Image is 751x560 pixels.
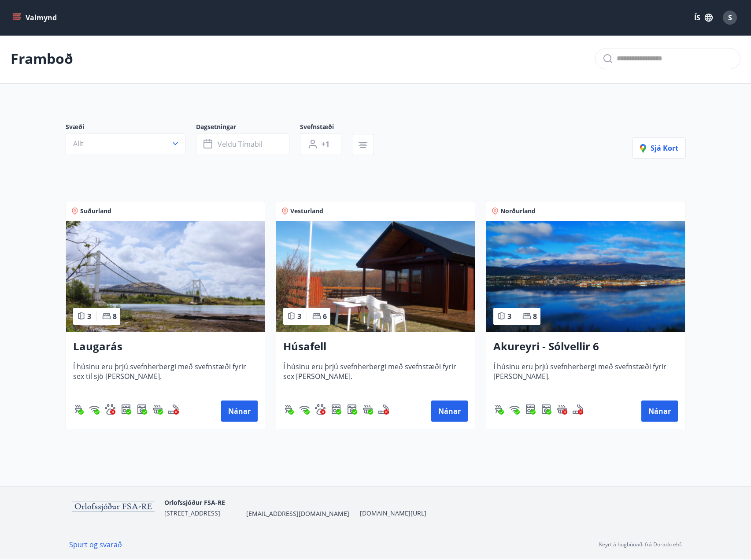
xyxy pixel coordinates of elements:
[323,312,327,321] span: 6
[322,139,329,149] span: +1
[300,133,341,155] button: +1
[363,404,373,415] img: h89QDIuHlAdpqTriuIvuEWkTH976fOgBEOOeu1mi.svg
[633,137,686,159] button: Sjá kort
[290,207,323,215] span: Vesturland
[347,404,357,415] div: Þvottavél
[121,404,131,415] div: Uppþvottavél
[640,143,678,153] span: Sjá kort
[689,10,718,26] button: ÍS
[66,133,185,154] button: Allt
[87,312,91,321] span: 3
[69,498,157,516] img: 9KYmDEypRXG94GXCPf4TxXoKKe9FJA8K7GHHUKiP.png
[105,404,115,415] img: pxcaIm5dSOV3FS4whs1soiYWTwFQvksT25a9J10C.svg
[599,541,682,549] p: Keyrt á hugbúnaði frá Dorado ehf.
[196,133,289,155] button: Veldu tímabil
[331,404,341,415] div: Uppþvottavél
[89,404,100,415] div: Þráðlaust net
[66,122,196,133] span: Svæði
[300,122,352,133] span: Svefnstæði
[541,404,551,415] div: Þvottavél
[283,404,294,415] img: ZXjrS3QKesehq6nQAPjaRuRTI364z8ohTALB4wBr.svg
[573,404,583,415] img: QNIUl6Cv9L9rHgMXwuzGLuiJOj7RKqxk9mBFPqjq.svg
[80,207,111,215] span: Suðurland
[168,404,179,415] div: Reykingar / Vape
[360,509,426,517] a: [DOMAIN_NAME][URL]
[557,404,567,415] img: h89QDIuHlAdpqTriuIvuEWkTH976fOgBEOOeu1mi.svg
[73,362,258,391] span: Í húsinu eru þrjú svefnherbergi með svefnstæði fyrir sex til sjö [PERSON_NAME].
[525,404,536,415] div: Uppþvottavél
[719,7,740,28] button: S
[137,404,147,415] div: Þvottavél
[331,404,341,415] img: 7hj2GulIrg6h11dFIpsIzg8Ak2vZaScVwTihwv8g.svg
[557,404,567,415] div: Heitur pottur
[283,339,468,355] h3: Húsafell
[276,221,475,332] img: Paella dish
[73,339,258,355] h3: Laugarás
[299,404,310,415] div: Þráðlaust net
[573,404,583,415] div: Reykingar / Vape
[315,404,326,415] div: Gæludýr
[509,404,520,415] div: Þráðlaust net
[164,509,220,517] span: [STREET_ADDRESS]
[509,404,520,415] img: HJRyFFsYp6qjeUYhR4dAD8CaCEsnIFYZ05miwXoh.svg
[164,498,225,507] span: Orlofssjóður FSA-RE
[493,404,504,415] div: Gasgrill
[218,139,263,149] span: Veldu tímabil
[493,362,678,391] span: Í húsinu eru þrjú svefnherbergi með svefnstæði fyrir [PERSON_NAME].
[299,404,310,415] img: HJRyFFsYp6qjeUYhR4dAD8CaCEsnIFYZ05miwXoh.svg
[315,404,326,415] img: pxcaIm5dSOV3FS4whs1soiYWTwFQvksT25a9J10C.svg
[152,404,163,415] img: h89QDIuHlAdpqTriuIvuEWkTH976fOgBEOOeu1mi.svg
[525,404,536,415] img: 7hj2GulIrg6h11dFIpsIzg8Ak2vZaScVwTihwv8g.svg
[168,404,179,415] img: QNIUl6Cv9L9rHgMXwuzGLuiJOj7RKqxk9mBFPqjq.svg
[378,404,389,415] img: QNIUl6Cv9L9rHgMXwuzGLuiJOj7RKqxk9mBFPqjq.svg
[493,339,678,355] h3: Akureyri - Sólvellir 6
[541,404,551,415] img: Dl16BY4EX9PAW649lg1C3oBuIaAsR6QVDQBO2cTm.svg
[431,401,468,422] button: Nánar
[152,404,163,415] div: Heitur pottur
[283,362,468,391] span: Í húsinu eru þrjú svefnherbergi með svefnstæði fyrir sex [PERSON_NAME].
[378,404,389,415] div: Reykingar / Vape
[73,404,84,415] img: ZXjrS3QKesehq6nQAPjaRuRTI364z8ohTALB4wBr.svg
[297,312,301,321] span: 3
[73,139,84,148] span: Allt
[221,401,258,422] button: Nánar
[113,312,117,321] span: 8
[507,312,511,321] span: 3
[246,509,349,518] span: [EMAIL_ADDRESS][DOMAIN_NAME]
[89,404,100,415] img: HJRyFFsYp6qjeUYhR4dAD8CaCEsnIFYZ05miwXoh.svg
[196,122,300,133] span: Dagsetningar
[486,221,685,332] img: Paella dish
[363,404,373,415] div: Heitur pottur
[73,404,84,415] div: Gasgrill
[533,312,537,321] span: 8
[11,10,60,26] button: menu
[641,401,678,422] button: Nánar
[728,13,732,22] span: S
[69,540,122,549] a: Spurt og svarað
[500,207,536,215] span: Norðurland
[137,404,147,415] img: Dl16BY4EX9PAW649lg1C3oBuIaAsR6QVDQBO2cTm.svg
[121,404,131,415] img: 7hj2GulIrg6h11dFIpsIzg8Ak2vZaScVwTihwv8g.svg
[66,221,265,332] img: Paella dish
[11,49,73,68] p: Framboð
[347,404,357,415] img: Dl16BY4EX9PAW649lg1C3oBuIaAsR6QVDQBO2cTm.svg
[105,404,115,415] div: Gæludýr
[283,404,294,415] div: Gasgrill
[493,404,504,415] img: ZXjrS3QKesehq6nQAPjaRuRTI364z8ohTALB4wBr.svg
